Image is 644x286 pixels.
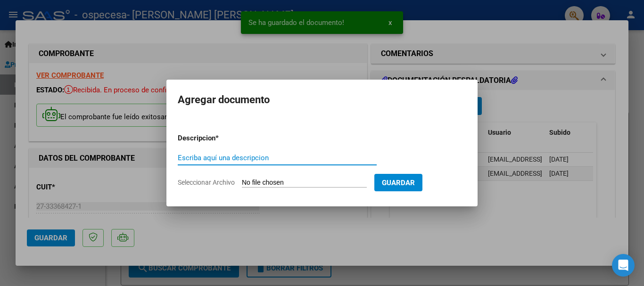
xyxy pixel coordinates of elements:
p: Descripcion [178,133,264,144]
span: Guardar [382,179,415,187]
h2: Agregar documento [178,91,466,109]
div: Open Intercom Messenger [612,254,635,277]
span: Seleccionar Archivo [178,179,235,186]
button: Guardar [374,174,422,191]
